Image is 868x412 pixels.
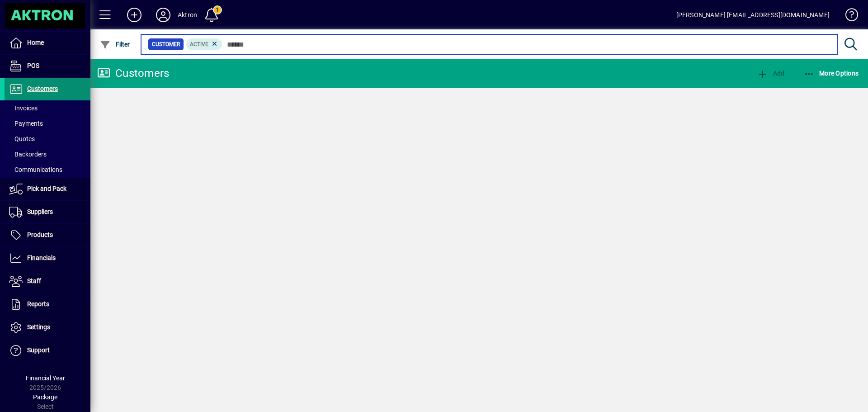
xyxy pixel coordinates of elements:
[97,66,169,81] div: Customers
[676,8,830,22] div: [PERSON_NAME] [EMAIL_ADDRESS][DOMAIN_NAME]
[5,178,90,200] a: Pick and Pack
[755,65,787,81] button: Add
[757,70,784,77] span: Add
[5,201,90,223] a: Suppliers
[5,116,90,131] a: Payments
[98,36,132,52] button: Filter
[5,316,90,339] a: Settings
[5,270,90,293] a: Staff
[804,70,859,77] span: More Options
[839,2,857,31] a: Knowledge Base
[5,147,90,162] a: Backorders
[27,300,49,308] span: Reports
[27,208,53,215] span: Suppliers
[27,62,39,69] span: POS
[27,185,66,192] span: Pick and Pack
[120,7,149,23] button: Add
[27,231,53,238] span: Products
[27,254,56,261] span: Financials
[27,39,44,46] span: Home
[802,65,861,81] button: More Options
[26,374,65,382] span: Financial Year
[9,166,62,173] span: Communications
[27,323,50,331] span: Settings
[149,7,178,23] button: Profile
[5,339,90,362] a: Support
[5,162,90,177] a: Communications
[5,32,90,54] a: Home
[186,38,222,50] mat-chip: Activation Status: Active
[9,135,35,142] span: Quotes
[5,293,90,316] a: Reports
[178,8,197,22] div: Aktron
[9,104,38,112] span: Invoices
[190,41,208,47] span: Active
[5,224,90,246] a: Products
[33,393,57,401] span: Package
[5,55,90,77] a: POS
[9,151,47,158] span: Backorders
[27,277,41,284] span: Staff
[5,247,90,270] a: Financials
[5,100,90,116] a: Invoices
[9,120,43,127] span: Payments
[152,40,180,49] span: Customer
[27,346,50,354] span: Support
[27,85,58,92] span: Customers
[100,41,130,48] span: Filter
[5,131,90,147] a: Quotes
